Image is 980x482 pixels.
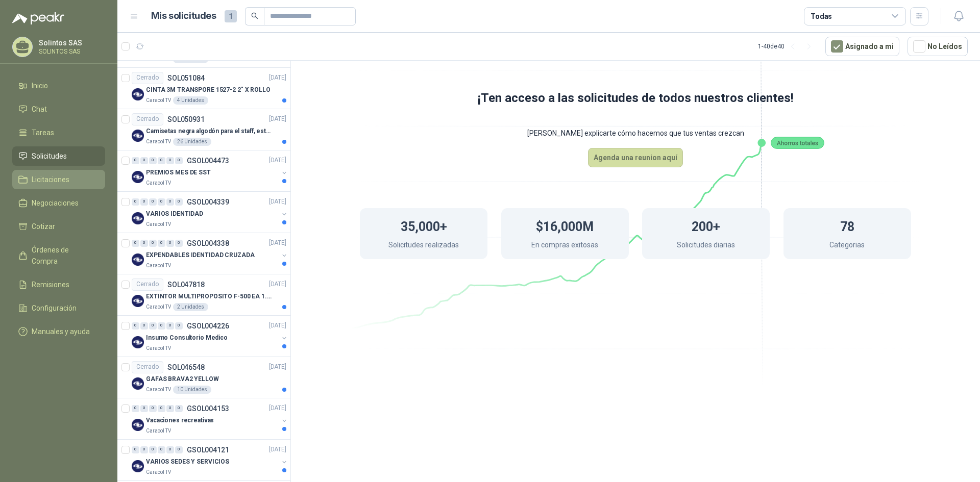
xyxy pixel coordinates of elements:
[12,170,105,189] a: Licitaciones
[132,320,288,352] a: 0 0 0 0 0 0 GSOL004226[DATE] Company LogoInsumo Consultorio MedicoCaracol TV
[158,446,165,453] div: 0
[588,148,683,167] button: Agenda una reunion aquí
[758,38,817,55] div: 1 - 40 de 40
[32,150,67,162] span: Solicitudes
[32,279,69,290] span: Remisiones
[149,322,157,329] div: 0
[166,157,174,164] div: 0
[175,322,183,329] div: 0
[132,88,144,100] img: Company Logo
[32,326,90,337] span: Manuales y ayuda
[132,402,288,435] a: 0 0 0 0 0 0 GSOL004153[DATE] Company LogoVacaciones recreativasCaracol TV
[167,116,205,123] p: SOL050931
[12,123,105,142] a: Tareas
[32,244,95,267] span: Órdenes de Compra
[12,12,64,24] img: Logo peakr
[146,262,171,270] p: Caracol TV
[319,89,952,108] h1: ¡Ten acceso a las solicitudes de todos nuestros clientes!
[12,298,105,318] a: Configuración
[39,39,103,46] p: Solintos SAS
[173,96,208,105] div: 4 Unidades
[173,303,208,311] div: 2 Unidades
[173,138,211,146] div: 26 Unidades
[132,444,288,476] a: 0 0 0 0 0 0 GSOL004121[DATE] Company LogoVARIOS SEDES Y SERVICIOSCaracol TV
[269,238,286,248] p: [DATE]
[32,104,47,115] span: Chat
[401,214,447,237] h1: 35,000+
[319,118,952,148] p: [PERSON_NAME] explicarte cómo hacemos que tus ventas crezcan
[12,240,105,271] a: Órdenes de Compra
[149,405,157,412] div: 0
[269,114,286,124] p: [DATE]
[175,405,183,412] div: 0
[146,209,203,219] p: VARIOS IDENTIDAD
[132,72,163,84] div: Cerrado
[32,80,48,91] span: Inicio
[146,179,171,187] p: Caracol TV
[140,240,148,247] div: 0
[388,239,459,253] p: Solicitudes realizadas
[167,281,205,288] p: SOL047818
[140,405,148,412] div: 0
[12,217,105,236] a: Cotizar
[117,109,290,150] a: CerradoSOL050931[DATE] Company LogoCamisetas negra algodón para el staff, estampadas en espalda y...
[269,197,286,207] p: [DATE]
[140,157,148,164] div: 0
[149,446,157,453] div: 0
[117,274,290,316] a: CerradoSOL047818[DATE] Company LogoEXTINTOR MULTIPROPOSITO F-500 EA 1.5 GLCaracol TV2 Unidades
[146,168,211,177] p: PREMIOS MES DE SST
[158,322,165,329] div: 0
[269,156,286,165] p: [DATE]
[908,37,968,56] button: No Leídos
[132,336,144,348] img: Company Logo
[840,214,854,237] h1: 78
[132,155,288,187] a: 0 0 0 0 0 0 GSOL004473[DATE] Company LogoPREMIOS MES DE SSTCaracol TV
[132,361,163,373] div: Cerrado
[12,275,105,294] a: Remisiones
[146,344,171,352] p: Caracol TV
[269,321,286,331] p: [DATE]
[187,405,229,412] p: GSOL004153
[269,362,286,372] p: [DATE]
[173,386,211,394] div: 10 Unidades
[32,221,55,232] span: Cotizar
[117,357,290,398] a: CerradoSOL046548[DATE] Company LogoGAFAS BRAVA2 YELLOWCaracol TV10 Unidades
[269,403,286,413] p: [DATE]
[175,198,183,206] div: 0
[187,446,229,453] p: GSOL004121
[692,214,720,237] h1: 200+
[132,446,139,453] div: 0
[146,333,228,343] p: Insumo Consultorio Medico
[146,126,273,136] p: Camisetas negra algodón para el staff, estampadas en espalda y frente con el logo
[132,253,144,266] img: Company Logo
[12,146,105,166] a: Solicitudes
[146,427,171,435] p: Caracol TV
[167,364,205,371] p: SOL046548
[146,374,219,384] p: GAFAS BRAVA2 YELLOW
[167,74,205,82] p: SOL051084
[187,322,229,329] p: GSOL004226
[187,240,229,247] p: GSOL004338
[166,322,174,329] div: 0
[158,157,165,164] div: 0
[166,405,174,412] div: 0
[132,113,163,125] div: Cerrado
[829,239,865,253] p: Categorias
[39,48,103,55] p: SOLINTOS SAS
[132,405,139,412] div: 0
[140,322,148,329] div: 0
[175,446,183,453] div: 0
[132,237,288,270] a: 0 0 0 0 0 0 GSOL004338[DATE] Company LogoEXPENDABLES IDENTIDAD CRUZADACaracol TV
[146,292,273,301] p: EXTINTOR MULTIPROPOSITO F-500 EA 1.5 GL
[251,12,258,19] span: search
[166,198,174,206] div: 0
[151,9,216,23] h1: Mis solicitudes
[269,73,286,83] p: [DATE]
[146,457,229,467] p: VARIOS SEDES Y SERVICIOS
[187,198,229,206] p: GSOL004339
[132,196,288,229] a: 0 0 0 0 0 0 GSOL004339[DATE] Company LogoVARIOS IDENTIDADCaracol TV
[531,239,598,253] p: En compras exitosas
[166,446,174,453] div: 0
[158,240,165,247] div: 0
